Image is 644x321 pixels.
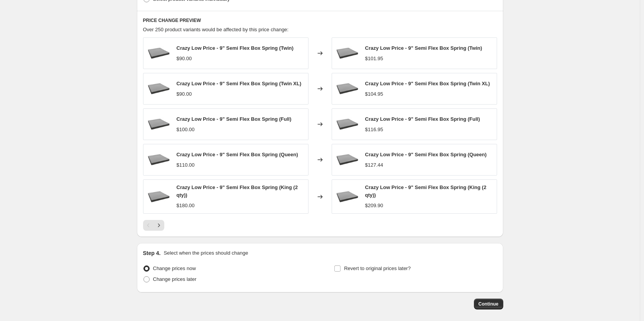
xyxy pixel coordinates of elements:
div: $110.00 [177,161,195,169]
span: Crazy Low Price - 9" Semi Flex Box Spring (Twin) [365,45,482,51]
img: prod_1790987912_80x.jpg [147,148,170,171]
div: $100.00 [177,126,195,133]
div: $209.90 [365,202,383,209]
span: Crazy Low Price - 9" Semi Flex Box Spring (Queen) [177,152,298,157]
span: Crazy Low Price - 9" Semi Flex Box Spring (Twin XL) [365,81,490,86]
span: Crazy Low Price - 9" Semi Flex Box Spring (Queen) [365,152,487,157]
span: Continue [479,301,499,307]
div: $101.95 [365,55,383,63]
span: Crazy Low Price - 9" Semi Flex Box Spring (Full) [365,116,480,122]
span: Crazy Low Price - 9" Semi Flex Box Spring (King (2 qty)) [177,184,298,198]
img: prod_1790987912_80x.jpg [147,113,170,136]
nav: Pagination [143,220,164,231]
span: Crazy Low Price - 9" Semi Flex Box Spring (Twin) [177,45,294,51]
h2: Step 4. [143,249,161,257]
span: Crazy Low Price - 9" Semi Flex Box Spring (Full) [177,116,292,122]
img: prod_1790987912_80x.jpg [336,185,359,208]
button: Continue [474,299,503,309]
img: prod_1790987912_80x.jpg [336,148,359,171]
span: Change prices now [153,265,196,271]
span: Over 250 product variants would be affected by this price change: [143,27,289,32]
span: Revert to original prices later? [344,265,411,271]
img: prod_1790987912_80x.jpg [336,77,359,100]
span: Crazy Low Price - 9" Semi Flex Box Spring (Twin XL) [177,81,302,86]
img: prod_1790987912_80x.jpg [147,77,170,100]
img: prod_1790987912_80x.jpg [336,42,359,65]
span: Crazy Low Price - 9" Semi Flex Box Spring (King (2 qty)) [365,184,487,198]
span: Change prices later [153,276,197,282]
div: $127.44 [365,161,383,169]
div: $116.95 [365,126,383,133]
h6: PRICE CHANGE PREVIEW [143,17,497,24]
div: $104.95 [365,90,383,98]
div: $90.00 [177,55,192,63]
div: $180.00 [177,202,195,209]
img: prod_1790987912_80x.jpg [147,185,170,208]
div: $90.00 [177,90,192,98]
img: prod_1790987912_80x.jpg [336,113,359,136]
p: Select when the prices should change [164,249,248,257]
img: prod_1790987912_80x.jpg [147,42,170,65]
button: Next [153,220,164,231]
